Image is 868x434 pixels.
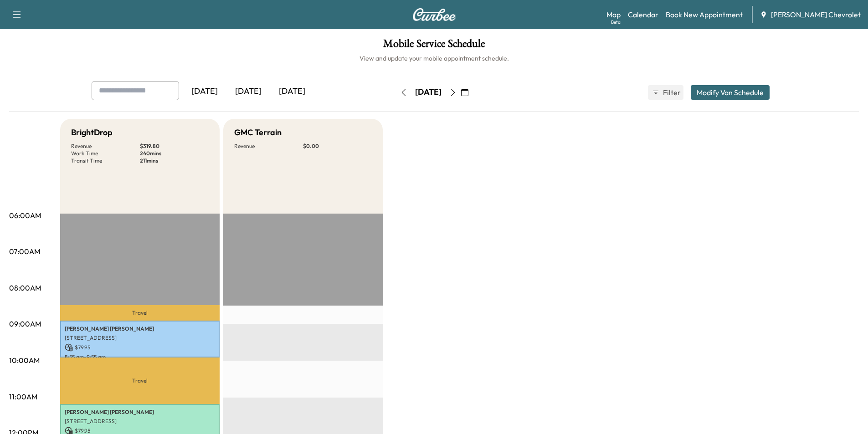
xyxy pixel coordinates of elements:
[71,150,140,157] p: Work Time
[270,81,314,102] div: [DATE]
[65,343,215,352] p: $ 79.95
[415,87,442,98] div: [DATE]
[412,8,456,21] img: Curbee Logo
[9,282,41,293] p: 08:00AM
[606,9,621,20] a: MapBeta
[9,210,41,221] p: 06:00AM
[628,9,658,20] a: Calendar
[71,157,140,164] p: Transit Time
[60,305,220,321] p: Travel
[234,126,282,139] h5: GMC Terrain
[611,19,621,26] div: Beta
[9,391,37,402] p: 11:00AM
[691,85,770,100] button: Modify Van Schedule
[65,408,215,416] p: [PERSON_NAME] [PERSON_NAME]
[666,9,743,20] a: Book New Appointment
[65,418,215,425] p: [STREET_ADDRESS]
[65,353,215,361] p: 8:55 am - 9:55 am
[226,81,270,102] div: [DATE]
[303,143,372,150] p: $ 0.00
[648,85,683,100] button: Filter
[771,9,861,20] span: [PERSON_NAME] Chevrolet
[140,150,209,157] p: 240 mins
[140,157,209,164] p: 211 mins
[9,355,40,366] p: 10:00AM
[9,38,859,54] h1: Mobile Service Schedule
[60,357,220,404] p: Travel
[140,143,209,150] p: $ 319.80
[71,126,113,139] h5: BrightDrop
[9,246,40,257] p: 07:00AM
[9,54,859,63] h6: View and update your mobile appointment schedule.
[71,143,140,150] p: Revenue
[65,334,215,342] p: [STREET_ADDRESS]
[9,318,41,329] p: 09:00AM
[183,81,226,102] div: [DATE]
[65,325,215,332] p: [PERSON_NAME] [PERSON_NAME]
[234,143,303,150] p: Revenue
[663,87,679,98] span: Filter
